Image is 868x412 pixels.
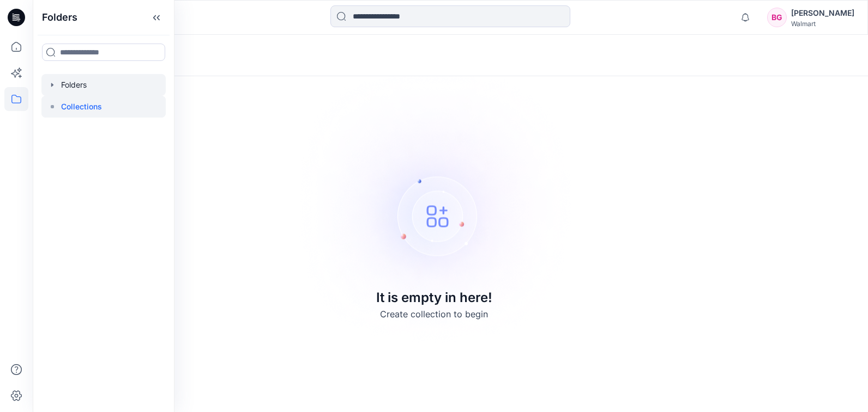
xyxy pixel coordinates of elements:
div: [PERSON_NAME] [791,7,854,20]
p: Collections [61,100,102,113]
p: It is empty in here! [376,288,492,308]
p: Create collection to begin [380,308,488,321]
img: Empty collections page [282,54,586,358]
div: BG [767,8,787,27]
div: Walmart [791,20,854,28]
